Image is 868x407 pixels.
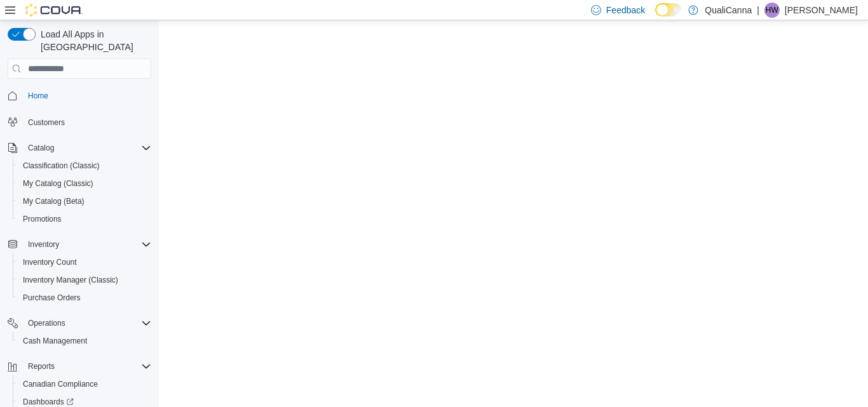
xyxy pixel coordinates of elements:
[25,4,83,17] img: Cova
[18,255,82,270] a: Inventory Count
[18,158,151,173] span: Classification (Classic)
[13,157,156,175] button: Classification (Classic)
[28,239,59,250] span: Inventory
[23,115,70,130] a: Customers
[23,196,85,206] span: My Catalog (Beta)
[766,3,778,18] span: HW
[18,194,90,209] a: My Catalog (Beta)
[23,379,98,389] span: Canadian Compliance
[13,375,156,393] button: Canadian Compliance
[18,290,151,305] span: Purchase Orders
[23,336,87,346] span: Cash Management
[23,257,77,267] span: Inventory Count
[3,86,156,105] button: Home
[23,316,71,331] button: Operations
[18,158,105,173] a: Classification (Classic)
[18,194,151,209] span: My Catalog (Beta)
[23,237,151,252] span: Inventory
[23,316,151,331] span: Operations
[28,91,48,101] span: Home
[3,236,156,253] button: Inventory
[28,117,65,128] span: Customers
[13,332,156,350] button: Cash Management
[23,161,100,171] span: Classification (Classic)
[13,253,156,271] button: Inventory Count
[23,359,151,374] span: Reports
[18,377,151,392] span: Canadian Compliance
[13,175,156,192] button: My Catalog (Classic)
[28,143,54,153] span: Catalog
[23,140,59,156] button: Catalog
[18,272,123,288] a: Inventory Manager (Classic)
[3,112,156,131] button: Customers
[606,4,645,17] span: Feedback
[23,275,118,285] span: Inventory Manager (Classic)
[23,178,93,189] span: My Catalog (Classic)
[18,377,103,392] a: Canadian Compliance
[23,293,81,303] span: Purchase Orders
[18,333,92,349] a: Cash Management
[3,139,156,157] button: Catalog
[764,3,780,18] div: Helen Wontner
[18,333,151,349] span: Cash Management
[18,176,151,191] span: My Catalog (Classic)
[785,3,858,18] p: [PERSON_NAME]
[757,3,759,18] p: |
[13,289,156,307] button: Purchase Orders
[13,192,156,210] button: My Catalog (Beta)
[18,211,67,227] a: Promotions
[3,357,156,375] button: Reports
[23,114,151,130] span: Customers
[13,210,156,228] button: Promotions
[23,140,151,156] span: Catalog
[18,176,98,191] a: My Catalog (Classic)
[3,314,156,332] button: Operations
[18,255,151,270] span: Inventory Count
[23,88,53,103] a: Home
[23,397,74,407] span: Dashboards
[23,237,64,252] button: Inventory
[28,318,65,328] span: Operations
[18,211,151,227] span: Promotions
[18,290,86,305] a: Purchase Orders
[23,214,62,224] span: Promotions
[655,3,682,17] input: Dark Mode
[36,28,151,53] span: Load All Apps in [GEOGRAPHIC_DATA]
[655,17,656,17] span: Dark Mode
[23,88,151,103] span: Home
[18,272,151,288] span: Inventory Manager (Classic)
[13,271,156,289] button: Inventory Manager (Classic)
[23,359,60,374] button: Reports
[28,361,55,371] span: Reports
[705,3,752,18] p: QualiCanna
